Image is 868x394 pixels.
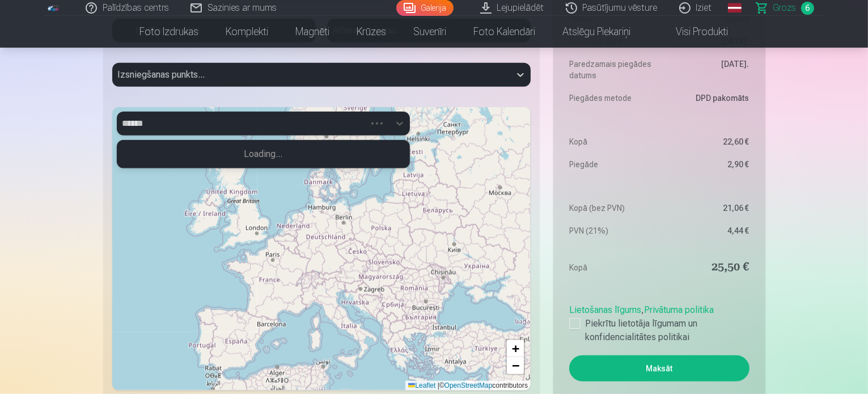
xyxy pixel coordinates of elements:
a: Zoom out [507,357,524,374]
a: Suvenīri [400,16,460,48]
dd: 2,90 € [665,159,750,170]
a: Privātuma politika [644,304,714,315]
dt: Paredzamais piegādes datums [569,58,654,81]
a: Krūzes [344,16,400,48]
span: + [512,341,519,355]
dt: Piegāde [569,159,654,170]
dt: Kopā (bez PVN) [569,202,654,214]
dt: Piegādes metode [569,92,654,104]
a: Magnēti [282,16,344,48]
dd: [DATE]. [665,58,750,81]
label: Piekrītu lietotāja līgumam un konfidencialitātes politikai [569,317,749,344]
a: Leaflet [408,382,435,389]
a: OpenStreetMap [444,382,493,389]
dt: Kopā [569,260,654,276]
a: Zoom in [507,340,524,357]
div: , [569,299,749,344]
span: 6 [801,2,814,15]
dd: 22,60 € [665,136,750,147]
a: Foto kalendāri [460,16,549,48]
dd: 21,06 € [665,202,750,214]
div: © contributors [405,381,531,391]
button: Maksāt [569,355,749,382]
span: | [438,382,439,389]
span: − [512,358,519,372]
dd: DPD pakomāts [665,92,750,104]
img: /fa1 [48,5,60,11]
a: Atslēgu piekariņi [549,16,645,48]
a: Visi produkti [645,16,742,48]
div: Loading... [117,143,409,166]
span: Grozs [773,1,797,15]
dd: 25,50 € [665,260,750,276]
dt: PVN (21%) [569,225,654,236]
dt: Kopā [569,136,654,147]
a: Komplekti [213,16,282,48]
dd: 4,44 € [665,225,750,236]
a: Lietošanas līgums [569,304,641,315]
a: Foto izdrukas [126,16,213,48]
